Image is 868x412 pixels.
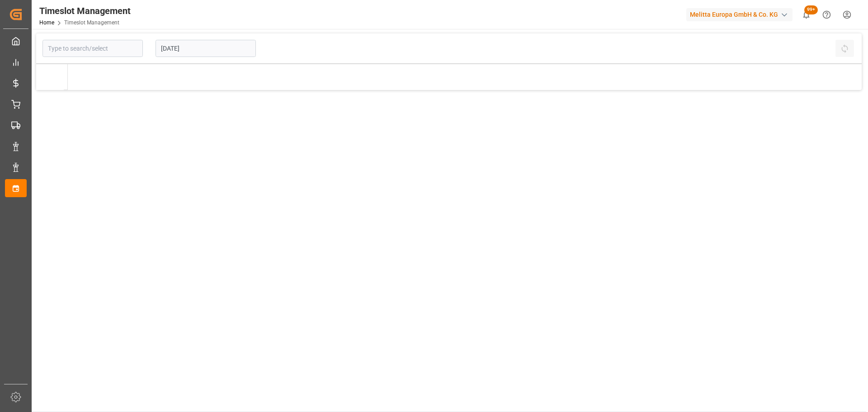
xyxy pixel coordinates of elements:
button: show 100 new notifications [796,5,816,25]
button: Melitta Europa GmbH & Co. KG [686,6,796,23]
div: Timeslot Management [39,4,131,18]
div: Melitta Europa GmbH & Co. KG [686,8,793,21]
span: 99+ [804,5,818,14]
input: Type to search/select [42,40,143,57]
input: DD-MM-YYYY [156,40,256,57]
button: Help Center [816,5,837,25]
a: Home [39,19,54,26]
